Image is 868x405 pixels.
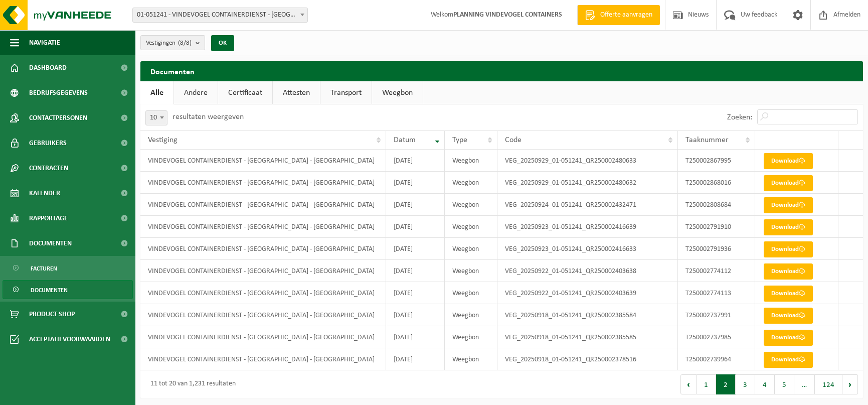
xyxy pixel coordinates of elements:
td: VINDEVOGEL CONTAINERDIENST - [GEOGRAPHIC_DATA] - [GEOGRAPHIC_DATA] [140,326,386,348]
td: T250002867995 [678,150,755,172]
td: VEG_20250929_01-051241_QR250002480633 [497,150,678,172]
span: Kalender [29,181,60,206]
a: Transport [320,81,372,104]
td: T250002737991 [678,304,755,326]
a: Weegbon [372,81,423,104]
a: Download [764,241,813,257]
td: T250002737985 [678,326,755,348]
a: Certificaat [218,81,272,104]
td: Weegbon [445,150,497,172]
span: Code [505,136,522,144]
td: T250002774113 [678,282,755,304]
td: Weegbon [445,260,497,282]
td: [DATE] [386,304,445,326]
button: 1 [697,374,716,394]
span: Bedrijfsgegevens [29,80,88,105]
h2: Documenten [140,61,863,81]
td: VINDEVOGEL CONTAINERDIENST - [GEOGRAPHIC_DATA] - [GEOGRAPHIC_DATA] [140,150,386,172]
span: Offerte aanvragen [598,10,655,20]
a: Download [764,153,813,169]
button: 4 [755,374,775,394]
td: [DATE] [386,326,445,348]
span: Contracten [29,156,68,181]
td: VEG_20250922_01-051241_QR250002403639 [497,282,678,304]
td: VEG_20250918_01-051241_QR250002385585 [497,326,678,348]
span: Type [452,136,467,144]
td: VEG_20250929_01-051241_QR250002480632 [497,172,678,194]
td: [DATE] [386,348,445,370]
span: Product Shop [29,302,75,327]
span: Vestiging [148,136,178,144]
td: T250002774112 [678,260,755,282]
td: VINDEVOGEL CONTAINERDIENST - [GEOGRAPHIC_DATA] - [GEOGRAPHIC_DATA] [140,304,386,326]
td: [DATE] [386,172,445,194]
td: Weegbon [445,282,497,304]
span: Facturen [31,259,57,278]
td: T250002791910 [678,216,755,238]
a: Alle [140,81,173,104]
td: Weegbon [445,326,497,348]
td: T250002868016 [678,172,755,194]
span: Documenten [31,281,68,300]
label: resultaten weergeven [172,113,244,121]
a: Offerte aanvragen [577,5,660,25]
td: VINDEVOGEL CONTAINERDIENST - [GEOGRAPHIC_DATA] - [GEOGRAPHIC_DATA] [140,172,386,194]
a: Andere [174,81,218,104]
td: [DATE] [386,194,445,216]
td: T250002808684 [678,194,755,216]
span: Gebruikers [29,130,67,156]
td: VEG_20250918_01-051241_QR250002385584 [497,304,678,326]
td: Weegbon [445,172,497,194]
span: Navigatie [29,30,60,55]
a: Download [764,330,813,346]
span: Dashboard [29,55,67,80]
td: Weegbon [445,216,497,238]
td: Weegbon [445,348,497,370]
button: 5 [775,374,794,394]
a: Download [764,197,813,213]
span: … [794,374,815,394]
td: Weegbon [445,194,497,216]
count: (8/8) [178,40,192,46]
a: Attesten [273,81,320,104]
td: VEG_20250923_01-051241_QR250002416639 [497,216,678,238]
button: OK [211,35,234,51]
td: [DATE] [386,216,445,238]
a: Documenten [3,280,133,299]
td: VINDEVOGEL CONTAINERDIENST - [GEOGRAPHIC_DATA] - [GEOGRAPHIC_DATA] [140,238,386,260]
td: [DATE] [386,260,445,282]
td: [DATE] [386,282,445,304]
span: 01-051241 - VINDEVOGEL CONTAINERDIENST - OUDENAARDE - OUDENAARDE [132,8,308,23]
span: Rapportage [29,206,68,231]
td: T250002739964 [678,348,755,370]
td: VINDEVOGEL CONTAINERDIENST - [GEOGRAPHIC_DATA] - [GEOGRAPHIC_DATA] [140,282,386,304]
td: VINDEVOGEL CONTAINERDIENST - [GEOGRAPHIC_DATA] - [GEOGRAPHIC_DATA] [140,194,386,216]
span: Contactpersonen [29,105,87,130]
td: T250002791936 [678,238,755,260]
div: 11 tot 20 van 1,231 resultaten [145,375,236,393]
td: VEG_20250923_01-051241_QR250002416633 [497,238,678,260]
a: Download [764,175,813,191]
td: VEG_20250922_01-051241_QR250002403638 [497,260,678,282]
button: Next [842,374,858,394]
span: 10 [146,111,167,125]
strong: PLANNING VINDEVOGEL CONTAINERS [453,11,562,19]
a: Download [764,352,813,368]
span: Vestigingen [146,36,192,51]
td: [DATE] [386,238,445,260]
button: 124 [815,374,842,394]
span: Documenten [29,231,72,256]
a: Download [764,219,813,235]
span: Datum [394,136,416,144]
span: Acceptatievoorwaarden [29,327,110,352]
td: VINDEVOGEL CONTAINERDIENST - [GEOGRAPHIC_DATA] - [GEOGRAPHIC_DATA] [140,260,386,282]
button: Previous [680,374,697,394]
button: 2 [716,374,736,394]
td: VINDEVOGEL CONTAINERDIENST - [GEOGRAPHIC_DATA] - [GEOGRAPHIC_DATA] [140,348,386,370]
td: Weegbon [445,238,497,260]
span: 01-051241 - VINDEVOGEL CONTAINERDIENST - OUDENAARDE - OUDENAARDE [133,8,307,22]
label: Zoeken: [727,113,752,121]
a: Facturen [3,258,133,278]
td: VINDEVOGEL CONTAINERDIENST - [GEOGRAPHIC_DATA] - [GEOGRAPHIC_DATA] [140,216,386,238]
button: 3 [736,374,755,394]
